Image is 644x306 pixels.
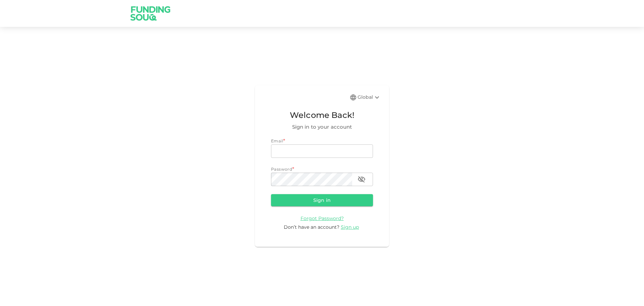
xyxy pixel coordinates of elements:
input: password [271,173,352,186]
a: Forgot Password? [301,215,344,221]
input: email [271,144,373,158]
span: Email [271,138,283,143]
span: Forgot Password? [301,215,344,221]
span: Don’t have an account? [284,224,339,230]
span: Password [271,167,292,172]
button: Sign in [271,194,373,206]
span: Welcome Back! [271,109,373,122]
span: Sign in to your account [271,123,373,131]
span: Sign up [341,224,359,230]
div: Global [358,93,381,101]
